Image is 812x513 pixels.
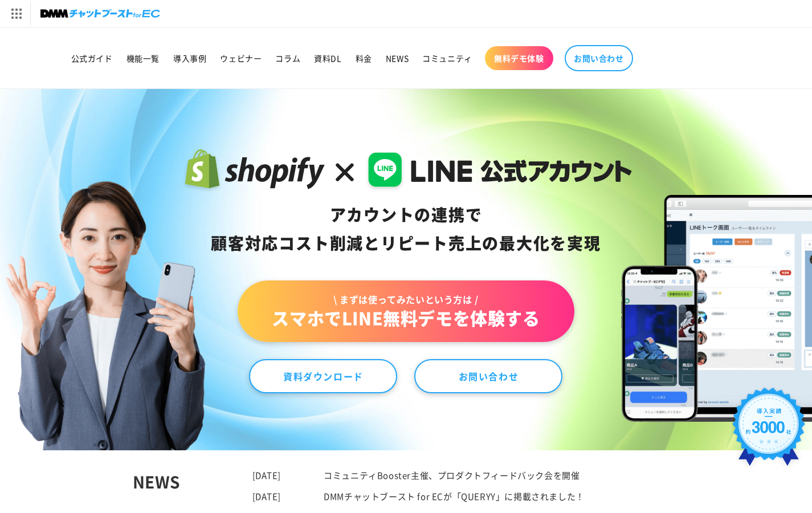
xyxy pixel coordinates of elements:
a: お問い合わせ [414,359,562,393]
a: NEWS [379,46,415,70]
a: ウェビナー [213,46,268,70]
span: コミュニティ [422,53,472,63]
time: [DATE] [252,469,281,481]
a: \ まずは使ってみたいという方は /スマホでLINE無料デモを体験する [238,280,574,342]
a: コラム [268,46,307,70]
img: サービス [2,2,30,26]
span: 資料DL [314,53,341,63]
span: NEWS [386,53,409,63]
img: チャットブーストforEC [40,6,160,22]
a: 機能一覧 [120,46,166,70]
a: 無料デモ体験 [485,46,553,70]
span: 導入事例 [173,53,206,63]
a: 資料ダウンロード [249,359,397,393]
span: お問い合わせ [574,53,624,63]
a: 公式ガイド [64,46,120,70]
a: コミュニティ [415,46,479,70]
time: [DATE] [252,490,281,502]
div: アカウントの連携で 顧客対応コスト削減と リピート売上の 最大化を実現 [180,201,632,258]
a: DMMチャットブースト for ECが「QUERYY」に掲載されました！ [324,490,585,502]
a: コミュニティBooster主催、プロダクトフィードバック会を開催 [324,469,580,481]
a: 料金 [349,46,379,70]
span: 料金 [356,53,372,63]
span: 無料デモ体験 [494,53,544,63]
span: 公式ガイド [71,53,113,63]
span: \ まずは使ってみたいという方は / [272,293,540,306]
a: お問い合わせ [565,45,633,71]
a: 資料DL [307,46,348,70]
span: コラム [275,53,300,63]
span: ウェビナー [220,53,262,63]
span: 機能一覧 [127,53,160,63]
a: 導入事例 [166,46,213,70]
img: 導入実績約3000社 [728,384,810,477]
